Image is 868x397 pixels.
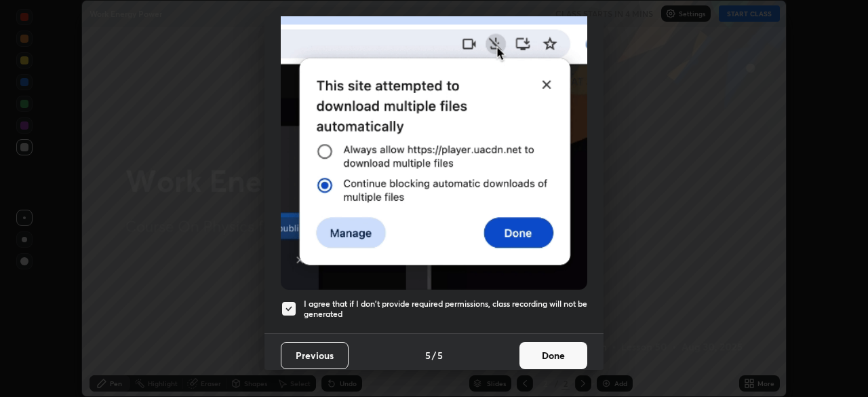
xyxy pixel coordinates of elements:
h5: I agree that if I don't provide required permissions, class recording will not be generated [304,299,587,320]
button: Done [519,342,587,369]
h4: / [432,348,436,362]
h4: 5 [425,348,431,362]
button: Previous [281,342,349,369]
h4: 5 [437,348,443,362]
